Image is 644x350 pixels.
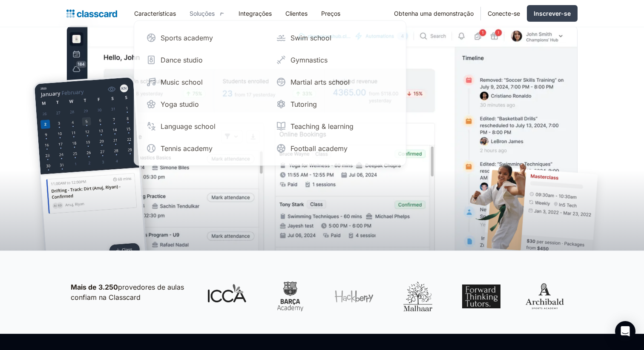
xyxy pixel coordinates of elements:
[161,77,203,87] div: Music school
[161,143,213,154] div: Tennis academy
[127,4,183,23] a: Características
[183,4,232,23] div: Soluções
[290,33,331,43] div: Swim school
[387,4,480,23] a: Obtenha uma demonstração
[143,140,267,157] a: Tennis academy
[134,10,176,17] font: Características
[273,51,397,68] a: Gymnastics
[273,140,397,157] a: Football academy
[285,10,308,17] font: Clientes
[488,10,520,17] font: Conecte-se
[290,77,350,87] div: Martial arts school
[66,8,117,20] a: lar
[279,4,314,23] a: Clientes
[239,10,272,17] font: Integrações
[161,55,203,65] div: Dance studio
[290,99,317,109] div: Tutoring
[143,74,267,91] a: Music school
[273,29,397,46] a: Swim school
[232,4,279,23] a: Integrações
[161,121,216,131] div: Language school
[143,118,267,135] a: Language school
[190,10,215,17] font: Soluções
[534,10,571,17] font: Inscrever-se
[290,143,348,154] div: Football academy
[273,118,397,135] a: Teaching & learning
[314,4,347,23] a: Preços
[290,55,328,65] div: Gymnastics
[134,20,406,166] nav: Soluções
[143,96,267,113] a: Yoga studio
[394,10,474,17] font: Obtenha uma demonstração
[273,96,397,113] a: Tutoring
[71,283,184,302] font: provedores de aulas confiam na Classcard
[71,283,118,291] font: Mais de 3.250
[161,33,213,43] div: Sports academy
[273,74,397,91] a: Martial arts school
[527,5,578,22] a: Inscrever-se
[143,51,267,68] a: Dance studio
[481,4,527,23] a: Conecte-se
[321,10,340,17] font: Preços
[161,99,199,109] div: Yoga studio
[615,321,635,341] div: Abra o Intercom Messenger
[143,29,267,46] a: Sports academy
[290,121,354,131] div: Teaching & learning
